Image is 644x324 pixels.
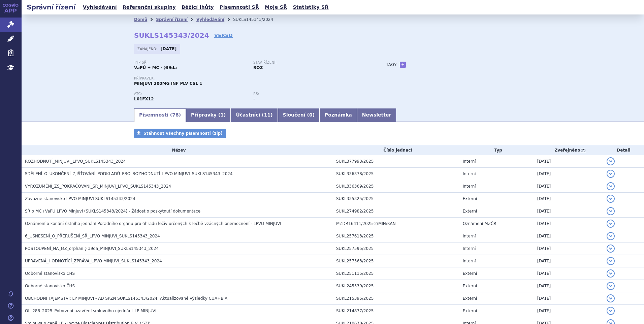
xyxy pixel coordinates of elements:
[134,31,209,39] strong: SUKLS145343/2024
[121,3,178,12] a: Referenční skupiny
[253,61,366,65] p: Stav řízení:
[607,220,615,228] button: detail
[463,309,477,313] span: Externí
[25,246,159,251] span: POSTOUPENÍ_NA_MZ_orphan § 39da_MINJUVI_SUKLS145343_2024
[320,108,357,122] a: Poznámka
[463,159,476,164] span: Interní
[463,171,476,176] span: Interní
[463,196,477,201] span: Externí
[25,209,200,214] span: SŘ o MC+VaPÚ LPVO Minjuvi (SUKLS145343/2024) - Žádost o poskytnutí dokumentace
[25,159,126,164] span: ROZHODNUTÍ_MINJUVI_LPVO_SUKLS145343_2024
[134,61,247,65] p: Typ SŘ:
[386,61,397,69] h3: Tagy
[134,97,154,101] strong: TAFASITAMAB
[22,145,333,155] th: Název
[134,108,186,122] a: Písemnosti (78)
[25,271,75,276] span: Odborné stanovisko ČHS
[463,209,477,214] span: Externí
[534,230,603,242] td: [DATE]
[172,112,179,118] span: 78
[534,267,603,280] td: [DATE]
[534,155,603,168] td: [DATE]
[186,108,231,122] a: Přípravky (1)
[534,218,603,230] td: [DATE]
[156,17,188,22] a: Správní řízení
[534,242,603,255] td: [DATE]
[607,157,615,165] button: detail
[253,97,255,101] strong: -
[607,170,615,178] button: detail
[291,3,330,12] a: Statistiky SŘ
[278,108,320,122] a: Sloučení (0)
[25,221,281,226] span: Oznámení o konání ústního jednání Poradního orgánu pro úhradu léčiv určených k léčbě vzácných one...
[134,76,373,80] p: Přípravek:
[333,145,459,155] th: Číslo jednací
[534,168,603,180] td: [DATE]
[580,148,586,153] abbr: (?)
[333,168,459,180] td: SUKL336378/2025
[134,92,247,96] p: ATC:
[333,242,459,255] td: SUKL257595/2025
[607,257,615,265] button: detail
[81,3,119,12] a: Vyhledávání
[607,245,615,253] button: detail
[534,255,603,267] td: [DATE]
[134,129,226,138] a: Stáhnout všechny písemnosti (zip)
[463,221,496,226] span: Oznámení MZČR
[134,65,177,70] strong: VaPÚ + MC - §39da
[400,62,406,68] a: +
[463,234,476,238] span: Interní
[357,108,396,122] a: Newsletter
[333,205,459,218] td: SUKL274982/2025
[607,232,615,240] button: detail
[463,259,476,263] span: Interní
[463,296,477,301] span: Externí
[25,234,160,238] span: 6_USNESENÍ_O_PŘERUŠENÍ_SŘ_LPVO MINJUVI_SUKLS145343_2024
[25,296,227,301] span: OBCHODNÍ TAJEMSTVÍ: LP MINJUVI - AD SPZN SUKLS145343/2024: Aktualizované výsledky CUA+BIA
[607,195,615,203] button: detail
[263,3,289,12] a: Moje SŘ
[534,280,603,292] td: [DATE]
[534,205,603,218] td: [DATE]
[333,218,459,230] td: MZDR16411/2025-2/MIN/KAN
[25,184,171,189] span: VYROZUMĚNÍ_ZS_POKRAČOVÁNÍ_SŘ_MINJUVI_LPVO_SUKLS145343_2024
[25,284,75,288] span: Odborné stanovisko ČHS
[463,184,476,189] span: Interní
[134,17,147,22] a: Domů
[534,305,603,317] td: [DATE]
[534,145,603,155] th: Zveřejněno
[253,65,263,70] strong: ROZ
[333,230,459,242] td: SUKL257613/2025
[607,282,615,290] button: detail
[459,145,534,155] th: Typ
[333,193,459,205] td: SUKL335325/2025
[264,112,270,118] span: 11
[607,269,615,278] button: detail
[180,3,216,12] a: Běžící lhůty
[143,131,223,136] span: Stáhnout všechny písemnosti (zip)
[607,207,615,215] button: detail
[333,255,459,267] td: SUKL257563/2025
[333,155,459,168] td: SUKL377993/2025
[161,46,177,51] strong: [DATE]
[534,193,603,205] td: [DATE]
[534,292,603,305] td: [DATE]
[463,271,477,276] span: Externí
[333,292,459,305] td: SUKL215395/2025
[25,309,156,313] span: OL_288_2025_Potvrzení uzavření smluvního ujednání_LP MINJUVI
[25,259,162,263] span: UPRAVENÁ_HODNOTÍCÍ_ZPRÁVA_LPVO MINJUVI_SUKLS145343_2024
[220,112,224,118] span: 1
[607,294,615,302] button: detail
[309,112,313,118] span: 0
[534,180,603,193] td: [DATE]
[214,32,233,39] a: VERSO
[463,284,477,288] span: Externí
[137,46,159,52] span: Zahájeno:
[333,305,459,317] td: SUKL214877/2025
[333,180,459,193] td: SUKL336369/2025
[603,145,644,155] th: Detail
[231,108,278,122] a: Účastníci (11)
[134,81,202,86] span: MINJUVI 200MG INF PLV CSL 1
[196,17,224,22] a: Vyhledávání
[25,171,233,176] span: SDĚLENÍ_O_UKONČENÍ_ZJIŠŤOVÁNÍ_PODKLADŮ_PRO_ROZHODNUTÍ_LPVO MINJUVI_SUKLS145343_2024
